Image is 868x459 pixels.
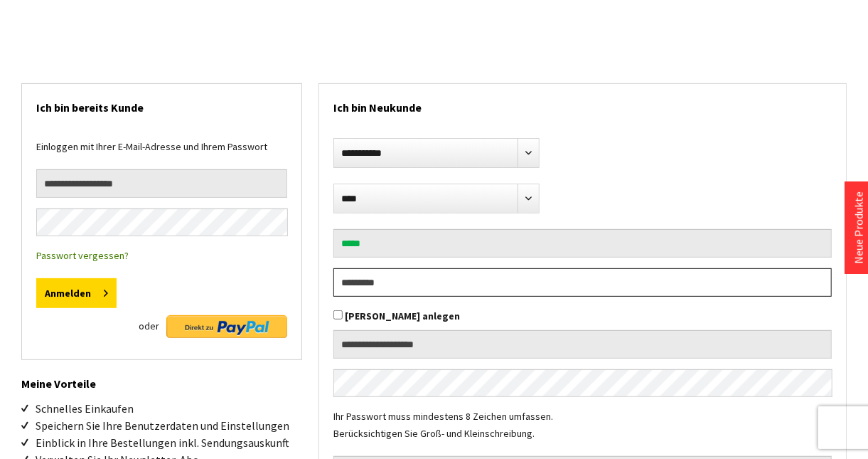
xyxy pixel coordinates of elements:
li: Einblick in Ihre Bestellungen inkl. Sendungsauskunft [36,434,302,451]
h2: Meine Vorteile [21,360,302,393]
h2: Ich bin bereits Kunde [36,84,287,124]
a: Passwort vergessen? [36,249,129,262]
li: Speichern Sie Ihre Benutzerdaten und Einstellungen [36,417,302,434]
li: Schnelles Einkaufen [36,400,302,417]
div: Einloggen mit Ihrer E-Mail-Adresse und Ihrem Passwort [36,138,287,169]
div: Ihr Passwort muss mindestens 8 Zeichen umfassen. Berücksichtigen Sie Groß- und Kleinschreibung. [333,408,832,456]
span: oder [139,315,159,337]
a: Neue Produkte [852,191,866,264]
img: Direkt zu PayPal Button [166,315,287,338]
label: [PERSON_NAME] anlegen [345,310,460,322]
button: Anmelden [36,278,117,308]
h2: Ich bin Neukunde [333,84,832,124]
